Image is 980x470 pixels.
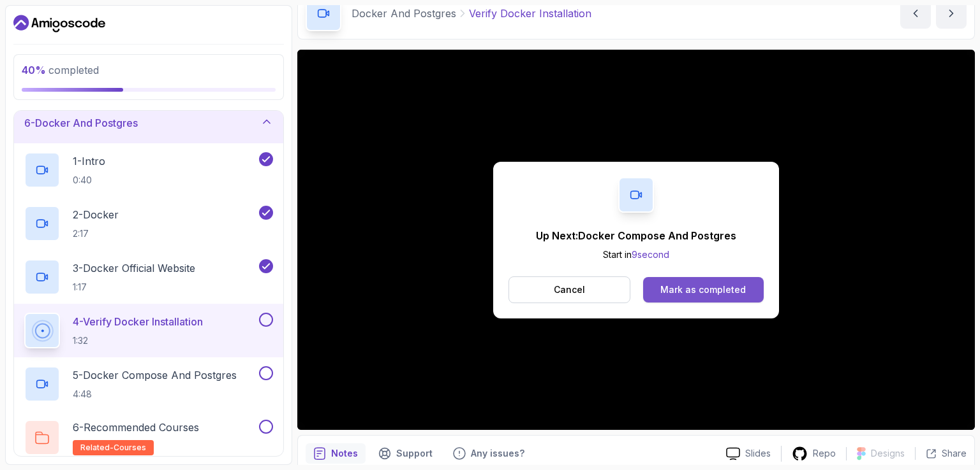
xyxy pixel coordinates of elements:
p: 2:17 [73,227,119,240]
button: 6-Recommended Coursesrelated-courses [24,420,273,455]
p: Docker And Postgres [352,6,456,21]
p: 1:32 [73,334,203,347]
button: 3-Docker Official Website1:17 [24,259,273,295]
p: Up Next: Docker Compose And Postgres [536,228,736,243]
p: Cancel [554,283,585,296]
button: 4-Verify Docker Installation1:32 [24,313,273,348]
div: Mark as completed [660,283,746,296]
span: completed [22,64,99,76]
button: 6-Docker And Postgres [14,103,283,143]
p: Slides [745,447,771,460]
p: Repo [813,447,836,460]
button: 1-Intro0:40 [24,152,273,188]
span: 9 second [632,249,669,260]
button: Mark as completed [643,277,764,303]
p: Designs [871,447,905,460]
button: 2-Docker2:17 [24,206,273,241]
a: Dashboard [13,13,105,34]
p: 4:48 [73,388,237,401]
p: Any issues? [471,447,524,460]
span: 40 % [22,64,46,76]
p: 6 - Recommended Courses [73,420,199,435]
button: Share [915,447,967,460]
p: Share [942,447,967,460]
p: 5 - Docker Compose And Postgres [73,367,237,383]
h3: 6 - Docker And Postgres [24,115,138,131]
p: Verify Docker Installation [469,6,591,21]
p: 2 - Docker [73,207,119,222]
iframe: 4 - Verify Docker Installation [297,50,975,430]
p: 1:17 [73,281,195,294]
span: related-courses [80,443,146,453]
p: 0:40 [73,174,105,187]
a: Slides [716,447,781,460]
p: Start in [536,248,736,261]
button: Cancel [509,276,630,303]
button: Feedback button [445,443,532,464]
button: Support button [371,443,440,464]
button: notes button [306,443,366,464]
button: 5-Docker Compose And Postgres4:48 [24,366,273,402]
p: Notes [331,447,358,460]
p: 1 - Intro [73,153,105,169]
a: Repo [782,446,846,462]
p: Support [396,447,433,460]
p: 3 - Docker Official Website [73,260,195,276]
p: 4 - Verify Docker Installation [73,314,203,329]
